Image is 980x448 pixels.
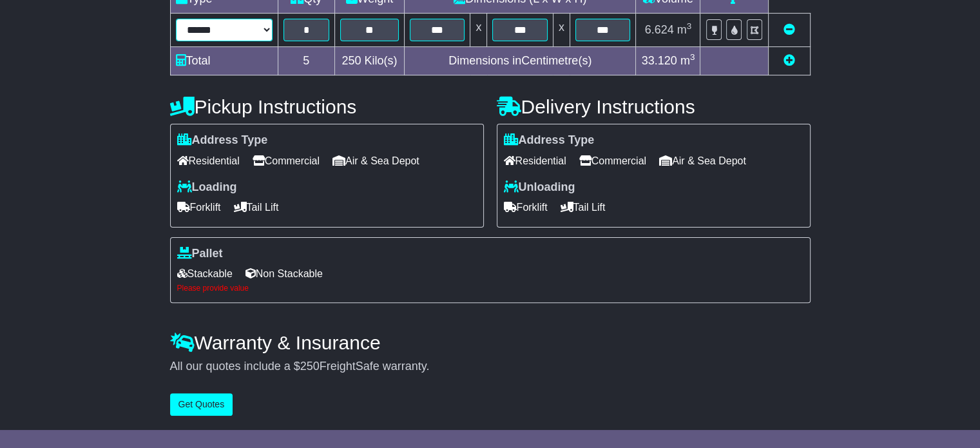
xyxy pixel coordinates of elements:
h4: Pickup Instructions [170,96,484,117]
span: Forklift [504,197,548,217]
span: Commercial [579,151,646,171]
label: Pallet [177,247,223,261]
span: Tail Lift [561,197,606,217]
span: 250 [341,54,361,67]
span: m [680,54,695,67]
div: All our quotes include a $ FreightSafe warranty. [170,360,811,374]
span: Residential [504,151,566,171]
span: Air & Sea Depot [332,151,419,171]
button: Get Quotes [170,393,233,416]
h4: Delivery Instructions [497,96,811,117]
td: Total [170,47,278,75]
span: Air & Sea Depot [659,151,746,171]
span: Stackable [177,264,233,284]
div: Please provide value [177,284,803,293]
td: 5 [278,47,334,75]
td: x [470,14,487,47]
span: m [677,23,692,36]
h4: Warranty & Insurance [170,332,811,353]
a: Add new item [783,54,795,67]
sup: 3 [687,21,692,31]
span: 6.624 [645,23,674,36]
span: Forklift [177,197,221,217]
label: Address Type [504,133,595,148]
label: Address Type [177,133,268,148]
td: Kilo(s) [334,47,404,75]
span: Residential [177,151,240,171]
span: Non Stackable [245,264,323,284]
span: Tail Lift [234,197,279,217]
a: Remove this item [783,23,795,36]
span: 250 [300,360,320,373]
label: Loading [177,180,237,195]
label: Unloading [504,180,575,195]
span: 33.120 [642,54,677,67]
td: Dimensions in Centimetre(s) [404,47,635,75]
span: Commercial [253,151,320,171]
td: x [553,14,570,47]
sup: 3 [690,52,695,62]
